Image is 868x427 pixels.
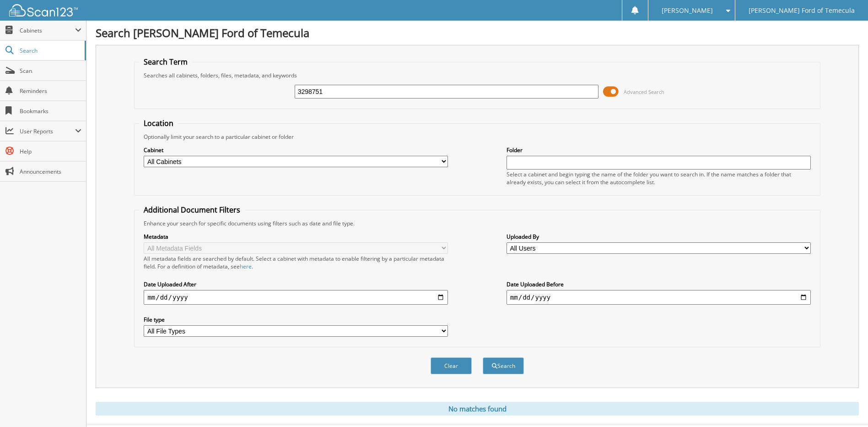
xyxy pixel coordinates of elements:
[483,357,524,374] button: Search
[144,316,448,323] label: File type
[96,25,859,40] h1: Search [PERSON_NAME] Ford of Temecula
[139,133,815,141] div: Optionally limit your search to a particular cabinet or folder
[20,127,75,135] span: User Reports
[144,255,448,270] div: All metadata fields are searched by default. Select a cabinet with metadata to enable filtering b...
[144,290,448,305] input: start
[662,8,713,13] span: [PERSON_NAME]
[139,219,815,227] div: Enhance your search for specific documents using filters such as date and file type.
[507,233,811,241] label: Uploaded By
[507,170,811,186] div: Select a cabinet and begin typing the name of the folder you want to search in. If the name match...
[431,357,472,374] button: Clear
[507,146,811,154] label: Folder
[20,47,80,55] span: Search
[144,280,448,288] label: Date Uploaded After
[240,263,252,270] a: here
[20,87,81,95] span: Reminders
[624,88,664,95] span: Advanced Search
[20,27,75,34] span: Cabinets
[20,148,81,155] span: Help
[96,402,859,416] div: No matches found
[20,107,81,115] span: Bookmarks
[507,290,811,305] input: end
[139,71,815,79] div: Searches all cabinets, folders, files, metadata, and keywords
[144,146,448,154] label: Cabinet
[144,233,448,241] label: Metadata
[20,168,81,175] span: Announcements
[139,205,245,215] legend: Additional Document Filters
[9,4,78,16] img: scan123-logo-white.svg
[20,67,81,75] span: Scan
[139,57,192,67] legend: Search Term
[749,8,855,13] span: [PERSON_NAME] Ford of Temecula
[139,118,178,128] legend: Location
[507,280,811,288] label: Date Uploaded Before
